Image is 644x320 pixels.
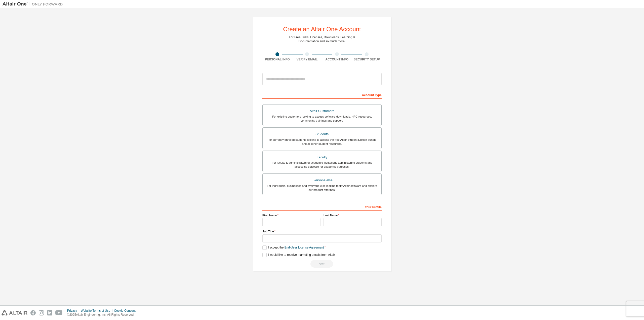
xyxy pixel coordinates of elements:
label: I accept the [262,245,324,250]
div: Create an Altair One Account [283,26,361,32]
img: youtube.svg [55,310,63,315]
img: instagram.svg [39,310,44,315]
div: Cookie Consent [114,309,138,313]
div: Verify Email [292,57,322,61]
div: For individuals, businesses and everyone else looking to try Altair software and explore our prod... [266,184,378,192]
div: Account Type [262,91,382,99]
div: Privacy [67,309,81,313]
div: Security Setup [352,57,382,61]
div: For existing customers looking to access software downloads, HPC resources, community, trainings ... [266,115,378,123]
img: altair_logo.svg [2,310,27,315]
div: Students [266,131,378,138]
p: © 2025 Altair Engineering, Inc. All Rights Reserved. [67,313,139,317]
img: Altair One [3,2,65,7]
img: linkedin.svg [47,310,52,315]
div: For Free Trials, Licenses, Downloads, Learning & Documentation and so much more. [289,35,355,43]
div: Website Terms of Use [81,309,114,313]
div: Your Profile [262,203,382,211]
label: Last Name [324,213,382,217]
label: Job Title [262,229,382,233]
img: facebook.svg [30,310,36,315]
div: Account Info [322,57,352,61]
label: I would like to receive marketing emails from Altair [262,253,335,257]
div: Everyone else [266,177,378,184]
div: Faculty [266,154,378,161]
label: First Name [262,213,320,217]
div: Read and acccept EULA to continue [262,260,382,268]
div: Altair Customers [266,108,378,115]
div: For faculty & administrators of academic institutions administering students and accessing softwa... [266,161,378,169]
a: End-User License Agreement [285,246,324,249]
div: Personal Info [262,57,292,61]
div: For currently enrolled students looking to access the free Altair Student Edition bundle and all ... [266,138,378,146]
